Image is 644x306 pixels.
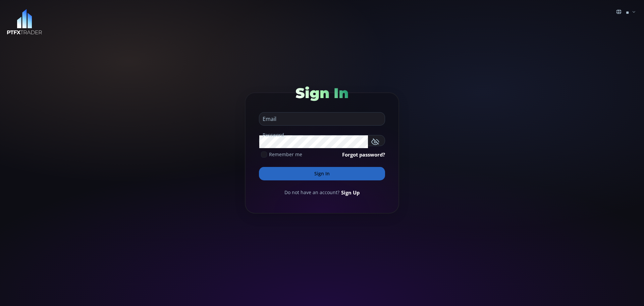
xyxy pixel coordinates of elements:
div: Do not have an account? [259,189,385,196]
img: LOGO [7,9,42,35]
a: Forgot password? [342,151,385,158]
a: Sign Up [341,189,360,196]
button: Sign In [259,167,385,180]
span: Remember me [269,151,302,158]
span: Sign In [296,84,348,102]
